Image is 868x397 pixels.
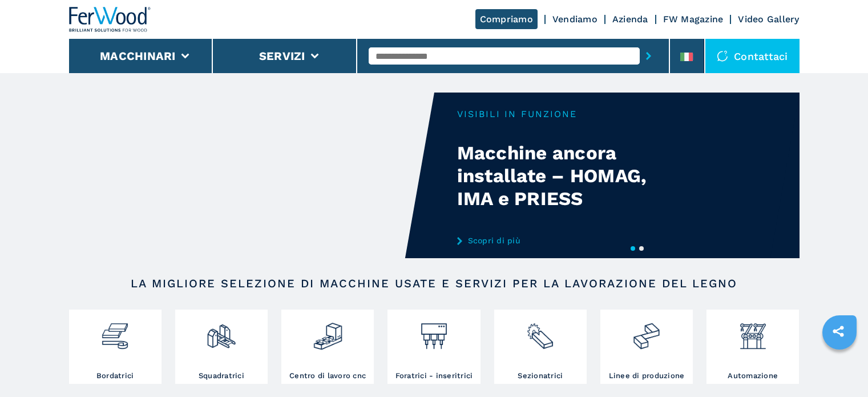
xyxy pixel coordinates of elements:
[738,312,768,351] img: automazione.png
[609,371,685,381] h3: Linee di produzione
[639,246,644,251] button: 2
[706,310,799,384] a: Automazione
[69,7,151,32] img: Ferwood
[96,371,134,381] h3: Bordatrici
[106,276,763,290] h2: LA MIGLIORE SELEZIONE DI MACCHINE USATE E SERVIZI PER LA LAVORAZIONE DEL LEGNO
[457,236,681,245] a: Scopri di più
[552,14,597,25] a: Vendiamo
[281,310,374,384] a: Centro di lavoro cnc
[289,371,366,381] h3: Centro di lavoro cnc
[419,312,449,351] img: foratrici_inseritrici_2.png
[640,43,657,69] button: submit-button
[475,9,538,29] a: Compriamo
[395,371,473,381] h3: Foratrici - inseritrici
[100,312,130,351] img: bordatrici_1.png
[387,310,480,384] a: Foratrici - inseritrici
[69,310,162,384] a: Bordatrici
[69,93,434,258] video: Your browser does not support the video tag.
[494,310,587,384] a: Sezionatrici
[728,371,778,381] h3: Automazione
[313,312,343,351] img: centro_di_lavoro_cnc_2.png
[717,50,728,62] img: Contattaci
[259,49,305,63] button: Servizi
[100,49,176,63] button: Macchinari
[705,39,800,73] div: Contattaci
[819,346,859,388] iframe: Chat
[175,310,268,384] a: Squadratrici
[518,371,563,381] h3: Sezionatrici
[738,14,799,25] a: Video Gallery
[199,371,244,381] h3: Squadratrici
[600,310,693,384] a: Linee di produzione
[206,312,236,351] img: squadratrici_2.png
[631,312,661,351] img: linee_di_produzione_2.png
[824,317,853,346] a: sharethis
[663,14,724,25] a: FW Magazine
[525,312,555,351] img: sezionatrici_2.png
[631,246,635,251] button: 1
[612,14,648,25] a: Azienda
